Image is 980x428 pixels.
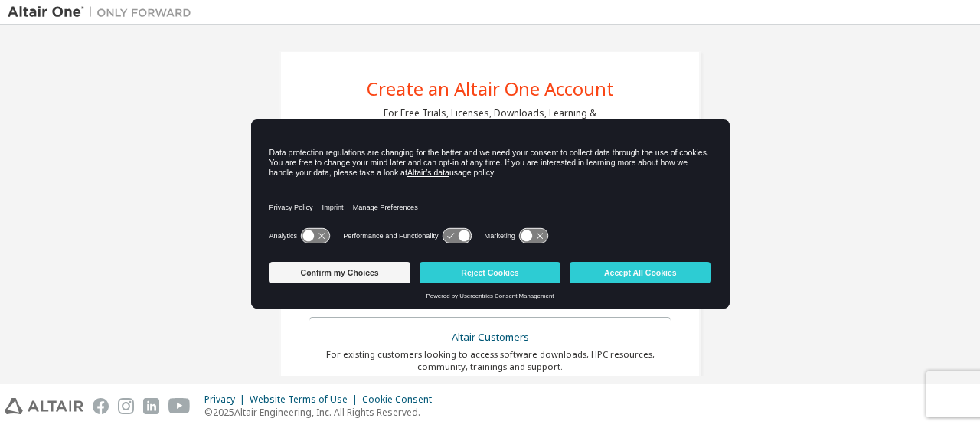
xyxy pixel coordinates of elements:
div: Website Terms of Use [250,394,362,406]
div: For Free Trials, Licenses, Downloads, Learning & Documentation and so much more. [384,107,596,132]
img: facebook.svg [93,398,109,414]
img: Altair One [8,5,199,20]
div: Cookie Consent [362,394,441,406]
div: Create an Altair One Account [367,80,614,98]
img: altair_logo.svg [5,398,83,414]
div: Privacy [204,394,250,406]
div: For existing customers looking to access software downloads, HPC resources, community, trainings ... [318,348,661,373]
img: youtube.svg [168,398,191,414]
p: © 2025 Altair Engineering, Inc. All Rights Reserved. [204,406,441,419]
img: instagram.svg [118,398,134,414]
div: Altair Customers [318,327,661,348]
img: linkedin.svg [143,398,159,414]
